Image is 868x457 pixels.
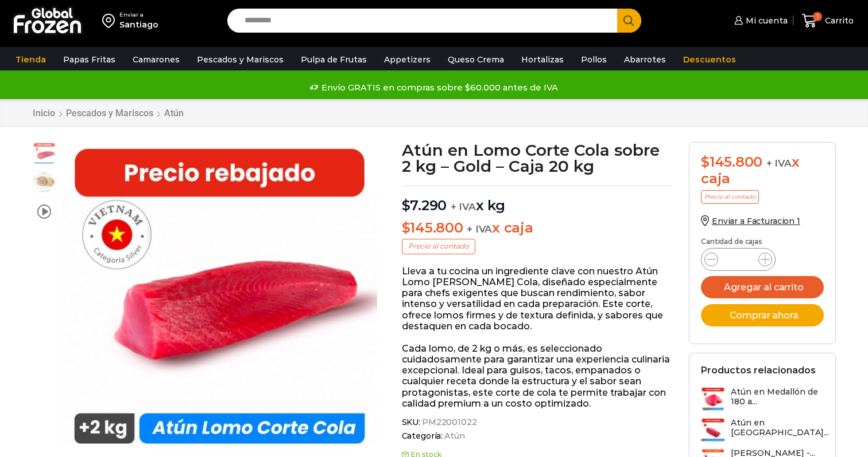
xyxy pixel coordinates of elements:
span: + IVA [467,223,492,235]
div: Enviar a [119,11,158,19]
button: Agregar al carrito [701,276,824,298]
h1: Atún en Lomo Corte Cola sobre 2 kg – Gold – Caja 20 kg [402,142,672,174]
a: Tienda [10,49,52,70]
div: x caja [701,154,824,187]
p: Lleva a tu cocina un ingrediente clave con nuestro Atún Lomo [PERSON_NAME] Cola, diseñado especia... [402,266,672,332]
span: $ [402,197,410,214]
a: Enviar a Facturacion 1 [701,216,800,226]
span: Enviar a Facturacion 1 [712,216,800,226]
nav: Breadcrumb [32,108,184,119]
a: 1 Carrito [799,7,857,34]
a: Abarrotes [618,49,672,70]
a: Pescados y Mariscos [65,108,154,119]
p: x caja [402,220,672,237]
a: Queso Crema [442,49,510,70]
a: Pollos [575,49,613,70]
p: Cantidad de cajas [701,238,824,246]
div: Santiago [119,19,158,30]
a: Atún [164,108,184,119]
span: 1 [813,12,822,21]
span: $ [402,219,410,236]
a: Mi cuenta [731,9,788,32]
span: tartar-atun [33,171,56,194]
p: Cada lomo, de 2 kg o más, es seleccionado cuidadosamente para garantizar una experiencia culinari... [402,343,672,409]
p: Precio al contado [402,239,475,254]
span: atun cola silver [33,143,56,166]
h3: Atún en Medallón de 180 a... [731,387,824,407]
span: SKU: [402,417,672,427]
span: Mi cuenta [743,15,788,26]
a: Atún en Medallón de 180 a... [701,387,824,412]
a: Papas Fritas [57,49,121,70]
span: Categoría: [402,431,672,441]
a: Appetizers [378,49,436,70]
a: Inicio [32,108,56,119]
a: Atún [443,431,464,441]
a: Hortalizas [516,49,569,70]
button: Search button [617,9,641,33]
a: Pulpa de Frutas [295,49,373,70]
span: $ [701,153,710,170]
span: + IVA [766,157,792,169]
h3: Atún en [GEOGRAPHIC_DATA]... [731,418,829,438]
a: Camarones [127,49,185,70]
a: Pescados y Mariscos [191,49,289,70]
bdi: 7.290 [402,197,447,214]
h2: Productos relacionados [701,365,816,376]
bdi: 145.800 [701,153,762,170]
p: Precio al contado [701,190,759,204]
button: Comprar ahora [701,304,824,326]
span: PM22001022 [420,417,477,427]
input: Product quantity [727,251,749,267]
span: + IVA [451,201,476,212]
bdi: 145.800 [402,219,463,236]
p: x kg [402,186,672,214]
a: Descuentos [677,49,742,70]
img: address-field-icon.svg [102,11,119,30]
a: Atún en [GEOGRAPHIC_DATA]... [701,418,829,443]
span: Carrito [822,15,854,26]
